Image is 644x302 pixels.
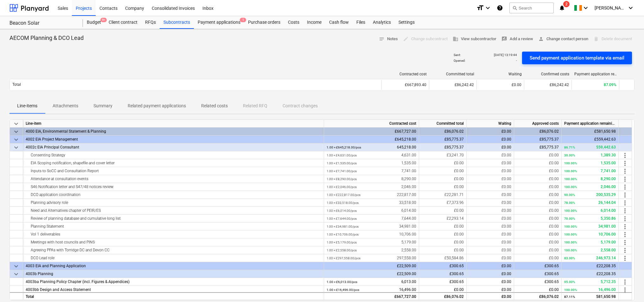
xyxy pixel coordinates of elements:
[564,215,616,223] div: 5,350.86
[494,53,517,57] p: [DATE] 13:19:44
[327,199,416,207] div: 33,518.00
[327,161,357,165] small: 1.00 × £1,535.00 / pcs
[454,208,464,213] span: £0.00
[501,35,533,43] span: Add a review
[26,191,321,199] div: DCO application coordination
[100,18,107,22] span: 9+
[595,5,626,10] span: [PERSON_NAME]
[621,152,629,159] span: more_vert
[562,135,619,143] div: £559,442.63
[10,34,84,42] p: AECOM Planning & DCO Lead
[501,256,511,260] span: £0.00
[327,151,416,159] div: 4,631.00
[419,128,467,135] div: £86,076.02
[621,231,629,238] span: more_vert
[499,34,536,44] button: Add a review
[160,16,194,29] div: Subcontracts
[105,16,141,29] a: Client contract
[53,103,78,109] p: Attachments
[501,153,511,157] span: £0.00
[327,238,416,246] div: 5,179.00
[549,177,559,181] span: £0.00
[564,201,575,204] small: 78.00%
[324,270,419,278] div: £22,509.00
[604,83,616,87] span: 87.09%
[564,167,616,175] div: 7,741.00
[564,191,616,199] div: 200,535.29
[564,185,577,189] small: 100.00%
[549,208,559,213] span: £0.00
[530,54,624,62] div: Send payment application template via email
[419,270,467,278] div: £300.65
[26,223,321,230] div: Planning Statement
[327,223,416,230] div: 34,981.00
[501,208,511,213] span: £0.00
[327,230,416,238] div: 10,706.00
[327,146,361,149] small: 1.00 × £645,218.00 / pcs
[621,183,629,191] span: more_vert
[419,120,467,128] div: Committed total
[467,128,514,135] div: £0.00
[549,161,559,165] span: £0.00
[564,146,575,149] small: 86.71%
[564,223,616,230] div: 34,981.00
[194,16,244,29] div: Payment applications
[455,83,474,87] span: £86,242.42
[514,270,562,278] div: £300.65
[621,223,629,230] span: more_vert
[327,288,359,292] small: 1.00 × £16,496.00 / pcs
[201,103,228,109] p: Related costs
[141,16,160,29] a: RFQs
[550,83,569,87] span: £86,242.42
[83,16,105,29] div: Budget
[23,292,324,300] div: Total
[327,209,357,212] small: 1.00 × £6,014.00 / pcs
[26,151,321,159] div: Consenting Strategy
[559,4,565,12] i: notifications
[512,5,517,10] span: search
[432,72,474,76] div: Committed total
[479,72,522,76] div: Waiting
[621,191,629,199] span: more_vert
[26,270,321,278] div: 4003b Planning
[12,270,20,278] span: keyboard_arrow_down
[539,145,559,149] span: £85,775.37
[467,120,514,128] div: Waiting
[564,193,575,197] small: 90.00%
[26,262,321,270] div: 4003 EIA and Planning Application
[327,256,360,260] small: 1.00 × £297,558.00 / pcs
[564,246,616,254] div: 2,558.00
[444,256,464,260] span: £50,584.86
[284,16,303,29] a: Costs
[454,161,464,165] span: £0.00
[536,34,591,44] button: Change contact person
[612,272,644,302] iframe: Chat Widget
[549,192,559,197] span: £0.00
[453,36,458,42] span: business
[497,4,503,12] i: Knowledge base
[564,154,575,157] small: 30.00%
[562,128,619,135] div: £581,650.98
[12,82,21,87] p: Total
[574,72,617,76] div: Payment application remaining
[501,280,511,284] span: £0.00
[501,145,511,149] span: £0.00
[26,135,321,143] div: 4002 EIA Project Management
[501,169,511,173] span: £0.00
[324,128,419,135] div: £667,727.00
[26,215,321,223] div: Review of planning database and cumulative long list
[12,144,20,151] span: keyboard_arrow_down
[327,225,359,228] small: 1.00 × £34,981.00 / pcs
[501,200,511,205] span: £0.00
[564,217,575,220] small: 70.00%
[564,241,577,244] small: 100.00%
[303,16,325,29] a: Income
[444,145,464,149] span: £85,775.37
[26,159,321,167] div: EIA Scoping notification, shapefile and cover letter
[327,246,416,254] div: 2,558.00
[17,103,37,109] p: Line-items
[564,177,577,181] small: 100.00%
[93,103,112,109] p: Summary
[26,278,321,286] div: 4003ba Planning Policy Chapter (incl. Figures & Appendices)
